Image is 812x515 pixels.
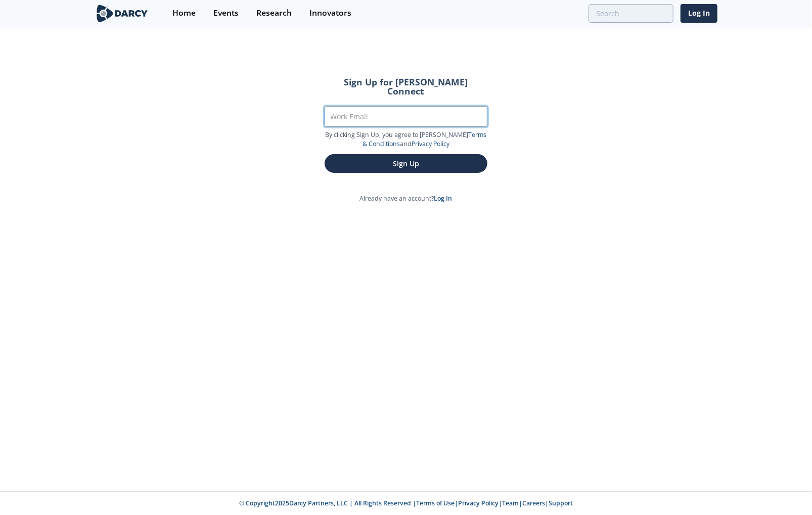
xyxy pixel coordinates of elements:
[589,4,673,23] input: Advanced Search
[325,154,487,173] button: Sign Up
[95,5,150,22] img: logo-wide.svg
[32,499,780,508] p: © Copyright 2025 Darcy Partners, LLC | All Rights Reserved | | | | |
[213,9,239,17] div: Events
[309,9,351,17] div: Innovators
[522,499,545,507] a: Careers
[434,194,453,203] a: Log In
[325,130,487,149] p: By clicking Sign Up, you agree to [PERSON_NAME] and
[172,9,196,17] div: Home
[310,194,502,203] p: Already have an account?
[256,9,292,17] div: Research
[412,139,449,148] a: Privacy Policy
[363,130,487,148] a: Terms & Conditions
[458,499,499,507] a: Privacy Policy
[416,499,455,507] a: Terms of Use
[549,499,573,507] a: Support
[681,4,717,23] a: Log In
[325,106,487,127] input: Work Email
[325,78,487,96] h2: Sign Up for [PERSON_NAME] Connect
[502,499,519,507] a: Team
